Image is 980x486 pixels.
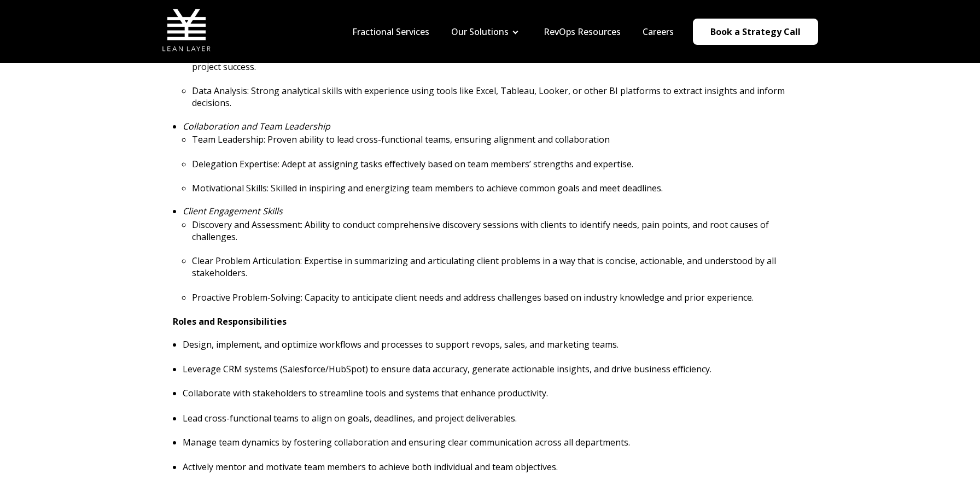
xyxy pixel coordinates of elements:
div: Navigation Menu [341,26,685,38]
p: Lead cross-functional teams to align on goals, deadlines, and project deliverables. [183,412,807,424]
a: Our Solutions [451,26,509,38]
a: RevOps Resources [544,26,621,38]
p: Discovery and Assessment: Ability to conduct comprehensive discovery sessions with clients to ide... [192,219,807,243]
p: Leverage CRM systems (Salesforce/HubSpot) to ensure data accuracy, generate actionable insights, ... [183,363,807,375]
p: Actively mentor and motivate team members to achieve both individual and team objectives. [183,461,807,473]
p: Motivational Skills: Skilled in inspiring and energizing team members to achieve common goals and... [192,182,807,194]
p: Delegation Expertise: Adept at assigning tasks effectively based on team members’ strengths and e... [192,158,807,170]
a: Fractional Services [352,26,429,38]
em: Collaboration and Team Leadership [183,120,330,132]
p: Proactive Problem-Solving: Capacity to anticipate client needs and address challenges based on in... [192,291,807,303]
a: Book a Strategy Call [693,19,818,45]
img: Lean Layer Logo [162,5,211,55]
p: Collaborate with stakeholders to streamline tools and systems that enhance productivity. [183,387,807,399]
p: Design, implement, and optimize workflows and processes to support revops, sales, and marketing t... [183,338,807,350]
p: Manage team dynamics by fostering collaboration and ensuring clear communication across all depar... [183,436,807,448]
p: Clear Problem Articulation: Expertise in summarizing and articulating client problems in a way th... [192,255,807,279]
p: Team Leadership: Proven ability to lead cross-functional teams, ensuring alignment and collaboration [192,133,807,145]
p: Data Analysis: Strong analytical skills with experience using tools like Excel, Tableau, Looker, ... [192,85,807,109]
strong: Roles and Responsibilities [173,315,287,327]
em: Client Engagement Skills [183,205,283,217]
a: Careers [643,26,674,38]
